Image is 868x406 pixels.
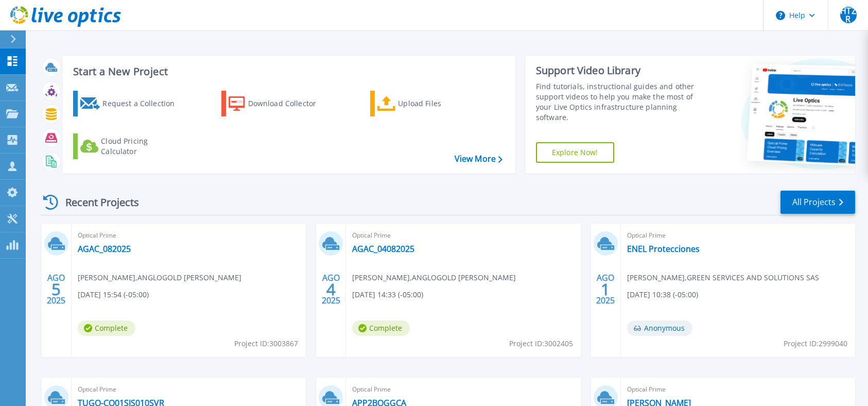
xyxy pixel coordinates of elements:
div: AGO 2025 [596,270,615,308]
span: Optical Prime [627,230,849,241]
span: [PERSON_NAME] , ANGLOGOLD [PERSON_NAME] [78,272,241,283]
a: View More [455,154,502,164]
span: Project ID: 3002405 [509,338,573,349]
span: [DATE] 10:38 (-05:00) [627,289,698,300]
span: Anonymous [627,320,692,336]
span: HTZR [840,7,857,23]
span: Optical Prime [78,230,300,241]
div: AGO 2025 [321,270,341,308]
div: AGO 2025 [46,270,66,308]
a: Explore Now! [536,142,614,163]
span: [PERSON_NAME] , ANGLOGOLD [PERSON_NAME] [352,272,516,283]
span: 1 [601,285,610,294]
span: [PERSON_NAME] , GREEN SERVICES AND SOLUTIONS SAS [627,272,819,283]
span: Optical Prime [627,384,849,395]
a: AGAC_04082025 [352,244,414,254]
span: Optical Prime [352,384,574,395]
h3: Start a New Project [73,66,502,77]
div: Download Collector [248,93,331,114]
span: Complete [78,320,135,336]
div: Find tutorials, instructional guides and other support videos to help you make the most of your L... [536,81,703,123]
div: Upload Files [398,93,480,114]
a: ENEL Protecciones [627,244,700,254]
span: Project ID: 2999040 [784,338,847,349]
a: Upload Files [370,91,485,116]
span: Complete [352,320,410,336]
span: 5 [51,285,61,294]
span: Optical Prime [352,230,574,241]
span: Optical Prime [78,384,300,395]
div: Cloud Pricing Calculator [101,136,183,157]
a: Download Collector [221,91,336,116]
div: Request a Collection [102,93,185,114]
span: 4 [326,285,336,294]
div: Support Video Library [536,64,703,77]
a: AGAC_082025 [78,244,131,254]
span: [DATE] 14:33 (-05:00) [352,289,423,300]
a: Request a Collection [73,91,188,116]
span: [DATE] 15:54 (-05:00) [78,289,149,300]
span: Project ID: 3003867 [234,338,298,349]
div: Recent Projects [40,190,153,215]
a: All Projects [780,191,855,214]
a: Cloud Pricing Calculator [73,133,188,159]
